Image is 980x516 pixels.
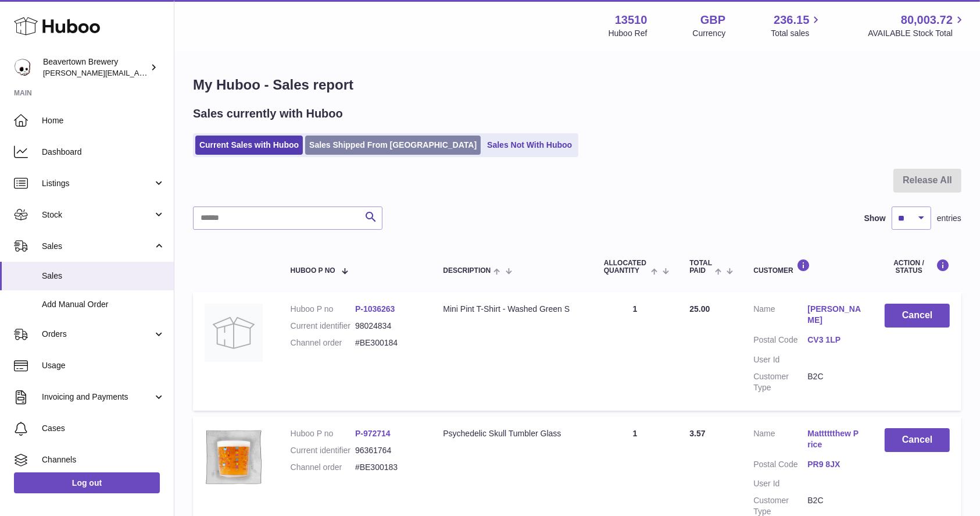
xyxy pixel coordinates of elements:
[753,459,807,473] dt: Postal Code
[291,267,335,275] span: Huboo P no
[609,28,648,39] div: Huboo Ref
[615,12,648,28] strong: 13510
[868,12,966,39] a: 80,003.72 AVAILABLE Stock Total
[355,462,420,473] dd: #BE300183
[693,28,726,39] div: Currency
[42,299,165,310] span: Add Manual Order
[771,12,822,39] a: 236.15 Total sales
[355,337,420,348] dd: #BE300184
[42,423,165,434] span: Cases
[885,428,950,452] button: Cancel
[753,428,807,453] dt: Name
[291,445,355,456] dt: Current identifier
[42,360,165,371] span: Usage
[807,334,861,346] a: CV3 1LP
[14,472,160,493] a: Log out
[885,259,950,275] div: Action / Status
[885,304,950,328] button: Cancel
[592,292,678,410] td: 1
[443,428,581,439] div: Psychedelic Skull Tumbler Glass
[753,334,807,348] dt: Postal Code
[807,304,861,326] a: [PERSON_NAME]
[774,12,809,28] span: 236.15
[42,329,153,340] span: Orders
[43,56,148,79] div: Beavertown Brewery
[193,76,961,94] h1: My Huboo - Sales report
[43,68,295,77] span: [PERSON_NAME][EMAIL_ADDRESS][PERSON_NAME][DOMAIN_NAME]
[291,321,355,332] dt: Current identifier
[807,459,861,470] a: PR9 8JX
[355,304,395,314] a: P-1036263
[937,213,961,224] span: entries
[901,12,953,28] span: 80,003.72
[753,371,807,393] dt: Customer Type
[355,445,420,456] dd: 96361764
[604,259,648,275] span: ALLOCATED Quantity
[42,147,165,158] span: Dashboard
[689,429,705,438] span: 3.57
[753,304,807,329] dt: Name
[355,321,420,332] dd: 98024834
[355,429,391,438] a: P-972714
[753,478,807,489] dt: User Id
[42,115,165,126] span: Home
[291,462,355,473] dt: Channel order
[291,428,355,439] dt: Huboo P no
[753,354,807,365] dt: User Id
[483,136,576,155] a: Sales Not With Huboo
[291,337,355,348] dt: Channel order
[689,259,712,275] span: Total paid
[193,106,343,122] h2: Sales currently with Huboo
[42,241,153,252] span: Sales
[807,371,861,393] dd: B2C
[42,178,153,189] span: Listings
[42,454,165,465] span: Channels
[753,259,861,275] div: Customer
[868,28,966,39] span: AVAILABLE Stock Total
[42,209,153,220] span: Stock
[291,304,355,315] dt: Huboo P no
[305,136,481,155] a: Sales Shipped From [GEOGRAPHIC_DATA]
[42,271,165,282] span: Sales
[807,428,861,450] a: Matttttthew Price
[42,392,153,403] span: Invoicing and Payments
[864,213,886,224] label: Show
[689,304,710,314] span: 25.00
[700,12,725,28] strong: GBP
[205,428,263,486] img: beavertown-brewery-psychedelic-tumbler-glass_833d0b27-4866-49f0-895d-c202ab10c88f.png
[771,28,822,39] span: Total sales
[195,136,303,155] a: Current Sales with Huboo
[443,304,581,315] div: Mini Pint T-Shirt - Washed Green S
[14,59,31,76] img: Matthew.McCormack@beavertownbrewery.co.uk
[205,304,263,362] img: no-photo.jpg
[443,267,491,275] span: Description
